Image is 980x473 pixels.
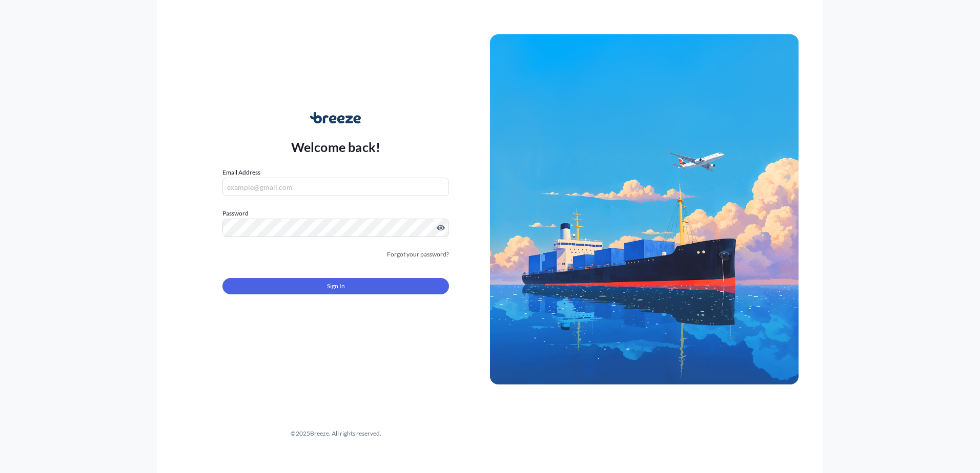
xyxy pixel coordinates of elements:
[387,249,449,260] a: Forgot your password?
[437,224,445,232] button: Show password
[490,34,799,384] img: Ship illustration
[327,281,345,291] span: Sign In
[222,208,449,219] label: Password
[222,167,260,178] label: Email Address
[222,278,449,294] button: Sign In
[291,139,381,155] p: Welcome back!
[181,428,490,439] div: © 2025 Breeze. All rights reserved.
[222,178,449,196] input: example@gmail.com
